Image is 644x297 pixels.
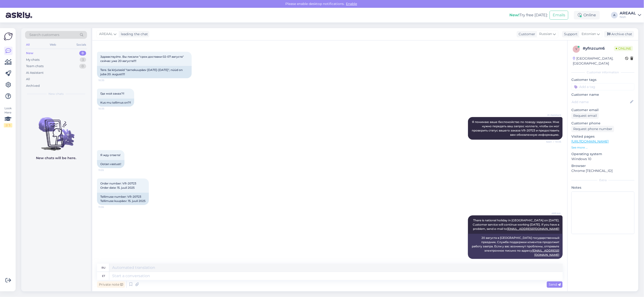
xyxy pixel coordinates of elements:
div: 3 [80,57,86,62]
input: Add a tag [571,83,635,90]
div: Kus mu tellimus on?!! [97,99,134,107]
span: New chats [49,92,64,96]
p: Customer name [571,92,635,97]
p: Customer email [571,108,635,113]
p: Customer phone [571,121,635,126]
p: New chats will be here. [36,156,76,161]
b: New! [509,13,520,17]
div: Online [574,11,600,19]
div: Nish [620,15,636,19]
span: 10:35 [98,107,116,110]
div: All [25,42,31,48]
input: Add name [572,99,629,105]
span: Seen ✓ 10:35 [543,140,561,144]
div: Ootan vastust! [97,160,124,168]
div: Tere. Sa kirjutasid "tarnekuupäev [DATE]-[DATE]", nüüd on juba 20. august!!!! [97,66,192,78]
div: 0 [79,64,86,69]
span: 11:07 [543,259,561,263]
a: [EMAIL_ADDRESS][DOMAIN_NAME] [507,227,559,231]
span: Russian [539,31,552,37]
span: Online [614,46,633,51]
div: [GEOGRAPHIC_DATA], [GEOGRAPHIC_DATA] [573,56,625,66]
span: y [575,47,577,51]
div: Web [49,42,57,48]
div: A [611,12,618,18]
a: [URL][DOMAIN_NAME] [571,139,609,144]
div: AI Assistant [26,70,44,75]
div: Request phone number [571,126,614,132]
p: Operating system [571,152,635,157]
p: Notes [571,185,635,190]
div: et [102,272,105,280]
div: Look Here [4,106,12,127]
div: Try free [DATE]: [509,12,548,18]
img: Askly Logo [4,32,13,41]
div: 0 [79,51,86,56]
div: ru [101,264,106,272]
p: Windows 10 [571,157,635,162]
span: Я жду ответа! [100,153,120,157]
div: Extra [571,178,635,182]
span: Estonian [582,31,596,37]
p: Browser [571,163,635,168]
div: Archived [26,83,40,88]
div: Team chats [26,64,44,69]
span: Order number: VR-20723 Order date: 15. juuli 2025 [100,182,136,189]
span: Send [549,282,561,287]
span: Search customers [29,32,59,37]
div: Support [562,32,578,37]
a: AREAALNish [620,11,641,19]
span: 10:35 [98,79,116,82]
div: AREAAL [620,11,636,15]
div: 20 августа в [GEOGRAPHIC_DATA] государственный праздник. Служба поддержки клиентов продолжит рабо... [468,234,563,259]
div: All [26,77,30,82]
p: Customer tags [571,77,635,82]
p: Chrome [TECHNICAL_ID] [571,168,635,173]
span: Я понимаю ваше беспокойство по поводу задержки. Мне нужно передать ваш запрос коллеге, чтобы он м... [472,120,560,136]
div: Tellimuse number: VR-20723 Tellimuse kuupäev: 15. juuli 2025 [97,193,149,205]
span: 11:06 [98,205,116,209]
span: AI Assistant [543,113,561,117]
div: Private note [97,281,125,288]
span: Enable [345,2,359,6]
span: There is national holiday in [GEOGRAPHIC_DATA] on [DATE]. Customer service will continue working ... [473,218,560,231]
span: 11:05 [98,168,116,172]
img: No chats [21,109,91,151]
div: Customer [517,32,535,37]
span: AREAAL [99,31,113,37]
div: New [26,51,33,56]
div: Socials [75,42,87,48]
div: Customer information [571,70,635,74]
div: Request email [571,113,599,119]
div: # yfnzcum6 [583,46,614,51]
span: AREAAL [543,212,561,215]
div: Archive chat [604,31,634,37]
a: [EMAIL_ADDRESS][DOMAIN_NAME] [532,249,559,257]
div: leading the chat [119,32,148,37]
span: Здравствуйте. Вы писали "срок доставки 02-07 августа" сейчас уже 20 августа!!!! [100,55,185,63]
button: Emails [550,11,568,20]
p: See more ... [571,145,635,150]
p: Visited pages [571,134,635,139]
div: My chats [26,57,40,62]
div: 2 / 3 [4,123,12,127]
span: Где мой заказ?!! [100,92,124,95]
